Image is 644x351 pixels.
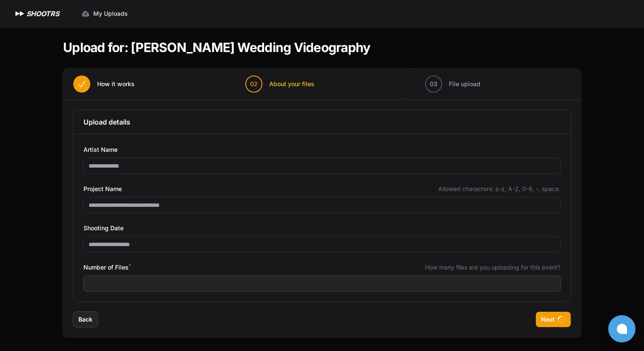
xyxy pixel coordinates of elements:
button: How it works [63,69,145,99]
span: 02 [250,80,258,88]
img: SHOOTRS [14,9,26,19]
span: My Uploads [93,9,128,18]
span: How many files are you uploading for this event? [425,263,561,272]
button: 03 File upload [415,69,491,99]
span: How it works [97,80,135,88]
span: Number of Files [83,262,131,273]
button: 02 About your files [235,69,325,99]
span: Project Name [83,184,122,194]
span: Artist Name [83,145,118,155]
a: SHOOTRS SHOOTRS [14,9,59,19]
button: Open chat window [608,315,635,342]
button: Back [73,312,98,327]
span: Shooting Date [83,223,124,233]
span: Allowed characters: a-z, A-Z, 0-9, -, space. [438,185,561,193]
h1: SHOOTRS [26,9,59,19]
h3: Upload details [83,117,561,127]
h1: Upload for: [PERSON_NAME] Wedding Videography [63,40,370,55]
a: My Uploads [76,6,133,21]
span: About your files [269,80,314,88]
span: File upload [449,80,480,88]
span: Back [78,315,92,324]
span: Next [541,315,555,324]
span: 03 [430,80,437,88]
button: Next [536,312,571,327]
